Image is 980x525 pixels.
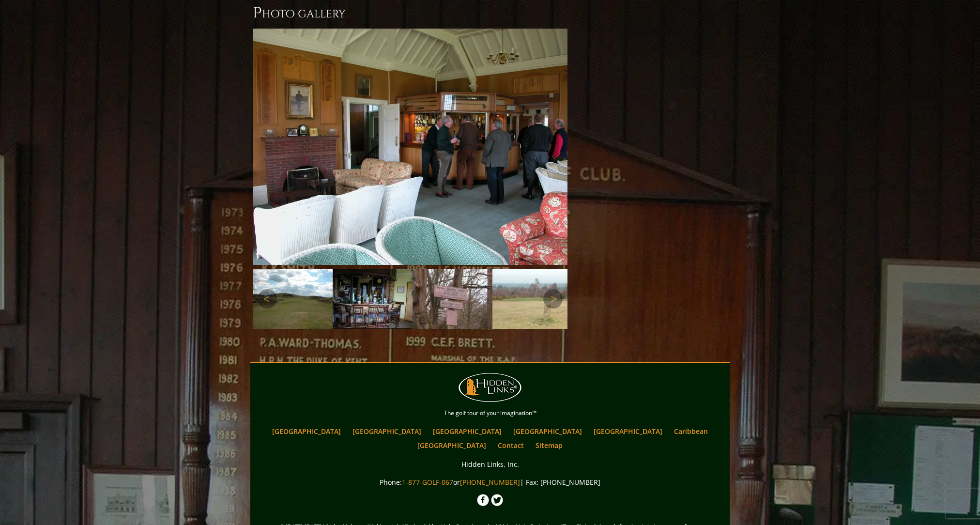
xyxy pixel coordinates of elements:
[413,438,491,452] a: [GEOGRAPHIC_DATA]
[253,3,567,23] h3: Photo Gallery
[253,458,727,470] p: Hidden Links, Inc.
[428,424,506,438] a: [GEOGRAPHIC_DATA]
[669,424,713,438] a: Caribbean
[460,478,520,487] a: [PHONE_NUMBER]
[402,478,453,487] a: 1-877-GOLF-067
[508,424,587,438] a: [GEOGRAPHIC_DATA]
[348,424,426,438] a: [GEOGRAPHIC_DATA]
[267,424,346,438] a: [GEOGRAPHIC_DATA]
[543,289,563,309] a: Next
[589,424,667,438] a: [GEOGRAPHIC_DATA]
[493,438,529,452] a: Contact
[253,408,727,418] p: The golf tour of your imagination™
[491,494,503,506] img: Twitter
[531,438,567,452] a: Sitemap
[477,494,489,506] img: Facebook
[258,289,277,309] a: Previous
[253,476,727,488] p: Phone: or | Fax: [PHONE_NUMBER]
